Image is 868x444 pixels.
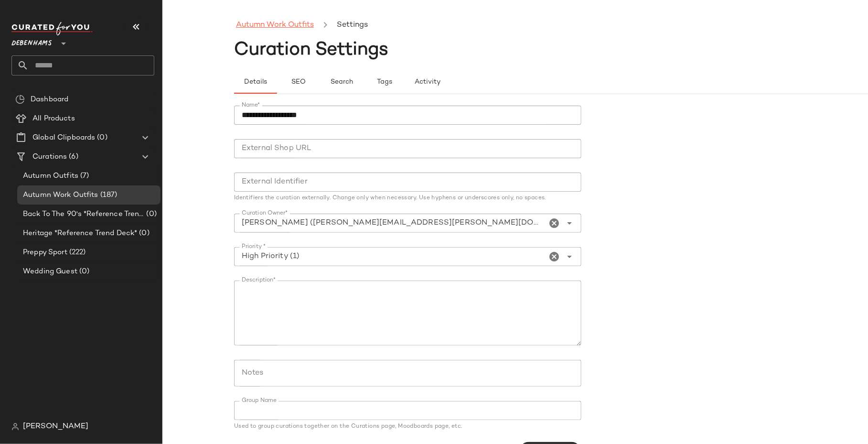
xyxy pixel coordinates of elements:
a: Autumn Work Outfits [236,19,314,32]
img: cfy_white_logo.C9jOOHJF.svg [11,22,93,35]
span: (0) [145,209,157,220]
span: Debenhams [11,32,52,50]
span: Dashboard [31,94,68,105]
span: Curations [32,152,67,162]
span: (187) [98,190,118,201]
span: Autumn Work Outfits [23,190,98,201]
span: Curation Settings [234,41,388,60]
span: (6) [67,152,78,162]
span: Details [244,78,267,86]
span: Autumn Outfits [23,171,78,182]
div: Identifiers the curation externally. Change only when necessary. Use hyphens or underscores only,... [234,195,581,201]
span: (7) [78,171,89,182]
span: Tags [376,78,392,86]
span: All Products [32,113,75,124]
span: Preppy Sport [23,247,67,258]
span: Search [330,78,353,86]
span: Back To The 90's *Reference Trend Deck* [23,209,145,220]
span: Activity [414,78,440,86]
img: svg%3e [11,423,19,431]
span: (0) [77,266,89,277]
i: Open [564,251,576,262]
li: Settings [335,19,370,32]
i: Clear Priority * [549,251,560,262]
span: (0) [137,228,149,239]
div: Used to group curations together on the Curations page, Moodboards page, etc. [234,424,581,430]
span: (222) [67,247,86,258]
i: Open [564,217,576,229]
span: Wedding Guest [23,266,77,277]
span: Heritage *Reference Trend Deck* [23,228,137,239]
span: [PERSON_NAME] [23,421,88,433]
span: (0) [95,132,107,143]
span: Global Clipboards [32,132,95,143]
img: svg%3e [15,95,25,104]
span: SEO [291,78,306,86]
i: Clear Curation Owner* [549,217,560,229]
